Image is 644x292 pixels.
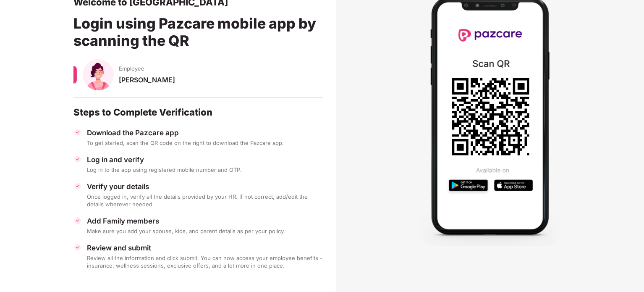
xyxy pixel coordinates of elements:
[73,106,323,118] div: Steps to Complete Verification
[87,243,323,253] div: Review and submit
[87,182,323,191] div: Verify your details
[73,216,82,225] img: svg+xml;base64,PHN2ZyBpZD0iVGljay0zMngzMiIgeG1sbnM9Imh0dHA6Ly93d3cudzMub3JnLzIwMDAvc3ZnIiB3aWR0aD...
[119,76,323,92] div: [PERSON_NAME]
[73,243,82,252] img: svg+xml;base64,PHN2ZyBpZD0iVGljay0zMngzMiIgeG1sbnM9Imh0dHA6Ly93d3cudzMub3JnLzIwMDAvc3ZnIiB3aWR0aD...
[83,59,114,90] img: svg+xml;base64,PHN2ZyB4bWxucz0iaHR0cDovL3d3dy53My5vcmcvMjAwMC9zdmciIHhtbG5zOnhsaW5rPSJodHRwOi8vd3...
[87,128,323,137] div: Download the Pazcare app
[87,193,323,208] div: Once logged in, verify all the details provided by your HR. If not correct, add/edit the details ...
[73,128,82,137] img: svg+xml;base64,PHN2ZyBpZD0iVGljay0zMngzMiIgeG1sbnM9Imh0dHA6Ly93d3cudzMub3JnLzIwMDAvc3ZnIiB3aWR0aD...
[87,155,323,164] div: Log in and verify
[87,139,323,147] div: To get started, scan the QR code on the right to download the Pazcare app.
[119,65,144,72] span: Employee
[87,254,323,269] div: Review all the information and click submit. You can now access your employee benefits - insuranc...
[73,155,82,163] img: svg+xml;base64,PHN2ZyBpZD0iVGljay0zMngzMiIgeG1sbnM9Imh0dHA6Ly93d3cudzMub3JnLzIwMDAvc3ZnIiB3aWR0aD...
[87,216,323,226] div: Add Family members
[87,227,323,235] div: Make sure you add your spouse, kids, and parent details as per your policy.
[73,182,82,190] img: svg+xml;base64,PHN2ZyBpZD0iVGljay0zMngzMiIgeG1sbnM9Imh0dHA6Ly93d3cudzMub3JnLzIwMDAvc3ZnIiB3aWR0aD...
[73,8,323,59] div: Login using Pazcare mobile app by scanning the QR
[87,166,323,174] div: Log in to the app using registered mobile number and OTP.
